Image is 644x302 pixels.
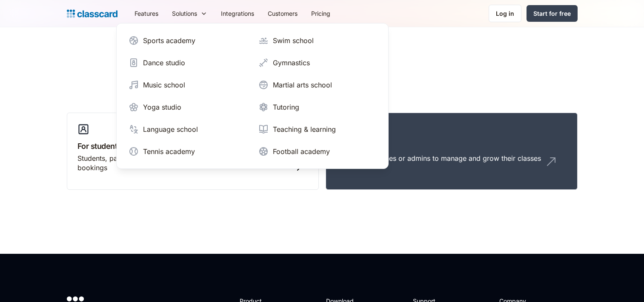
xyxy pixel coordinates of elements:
a: Gymnastics [255,54,380,71]
a: Integrations [214,4,261,23]
a: For studentsStudents, parents or guardians to view their profile and manage bookings [67,113,319,190]
div: Start for free [533,9,571,18]
div: Swim school [273,35,314,46]
div: Tutoring [273,102,299,112]
a: Pricing [304,4,337,23]
h3: For staff [336,140,567,152]
a: Teaching & learning [255,121,380,138]
a: home [67,8,117,20]
a: Martial arts school [255,76,380,93]
a: Dance studio [125,54,250,71]
a: Language school [125,121,250,138]
a: Music school [125,76,250,93]
div: Students, parents or guardians to view their profile and manage bookings [77,154,291,173]
nav: Solutions [116,23,389,169]
div: Football academy [273,146,330,157]
div: Teaching & learning [273,124,336,134]
div: Log in [496,9,514,18]
a: Customers [261,4,304,23]
a: Features [128,4,165,23]
div: Solutions [165,4,214,23]
div: Tennis academy [143,146,195,157]
div: Solutions [172,9,197,18]
div: Teachers, coaches or admins to manage and grow their classes [336,154,541,163]
a: Yoga studio [125,99,250,116]
div: Music school [143,80,185,90]
a: Log in [489,5,521,22]
div: Gymnastics [273,58,310,68]
div: Sports academy [143,35,195,46]
a: For staffTeachers, coaches or admins to manage and grow their classes [326,113,578,190]
a: Football academy [255,143,380,160]
a: Sports academy [125,32,250,49]
a: Tutoring [255,99,380,116]
a: Tennis academy [125,143,250,160]
div: Dance studio [143,58,185,68]
a: Swim school [255,32,380,49]
div: Language school [143,124,198,134]
div: Yoga studio [143,102,181,112]
h3: For students [77,140,308,152]
div: Martial arts school [273,80,332,90]
a: Start for free [527,5,578,22]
